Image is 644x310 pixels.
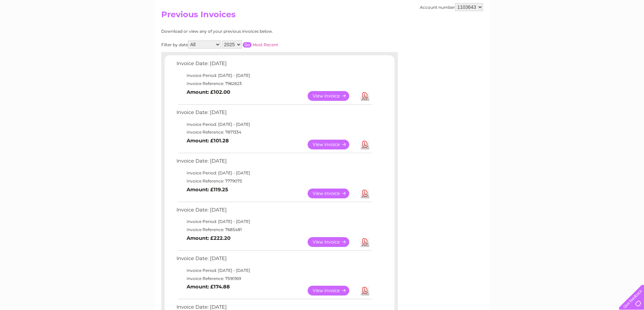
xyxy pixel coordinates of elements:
td: Invoice Date: [DATE] [175,108,373,120]
b: Amount: £222.20 [187,235,231,241]
td: Invoice Period: [DATE] - [DATE] [175,72,373,80]
td: Invoice Date: [DATE] [175,254,373,266]
b: Amount: £174.88 [187,284,230,290]
b: Amount: £101.28 [187,138,229,144]
a: View [308,91,357,101]
td: Invoice Period: [DATE] - [DATE] [175,120,373,129]
div: Filter by date [161,40,339,49]
td: Invoice Reference: 7590169 [175,275,373,283]
td: Invoice Date: [DATE] [175,157,373,169]
h2: Previous Invoices [161,10,483,23]
td: Invoice Period: [DATE] - [DATE] [175,266,373,275]
b: Amount: £102.00 [187,89,230,95]
td: Invoice Period: [DATE] - [DATE] [175,218,373,226]
td: Invoice Reference: 7779075 [175,177,373,185]
a: Download [361,91,369,101]
td: Invoice Period: [DATE] - [DATE] [175,169,373,177]
td: Invoice Reference: 7871334 [175,128,373,136]
td: Invoice Reference: 7685481 [175,226,373,234]
a: Most Recent [253,42,278,47]
div: Download or view any of your previous invoices below. [161,29,339,34]
a: Contact [599,29,616,34]
a: Download [361,189,369,198]
img: logo.png [23,18,57,38]
a: Water [525,29,538,34]
td: Invoice Date: [DATE] [175,59,373,72]
a: View [308,237,357,247]
td: Invoice Date: [DATE] [175,205,373,218]
div: Clear Business is a trading name of Verastar Limited (registered in [GEOGRAPHIC_DATA] No. 3667643... [163,4,482,33]
a: Log out [622,29,638,34]
a: Blog [585,29,595,34]
a: Download [361,237,369,247]
a: Telecoms [561,29,581,34]
div: Account number [420,3,483,11]
a: Energy [542,29,557,34]
b: Amount: £119.25 [187,187,228,193]
a: View [308,189,357,198]
a: Download [361,286,369,295]
a: View [308,140,357,149]
a: Download [361,140,369,149]
a: 0333 014 3131 [517,3,563,12]
td: Invoice Reference: 7962623 [175,80,373,88]
a: View [308,286,357,295]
